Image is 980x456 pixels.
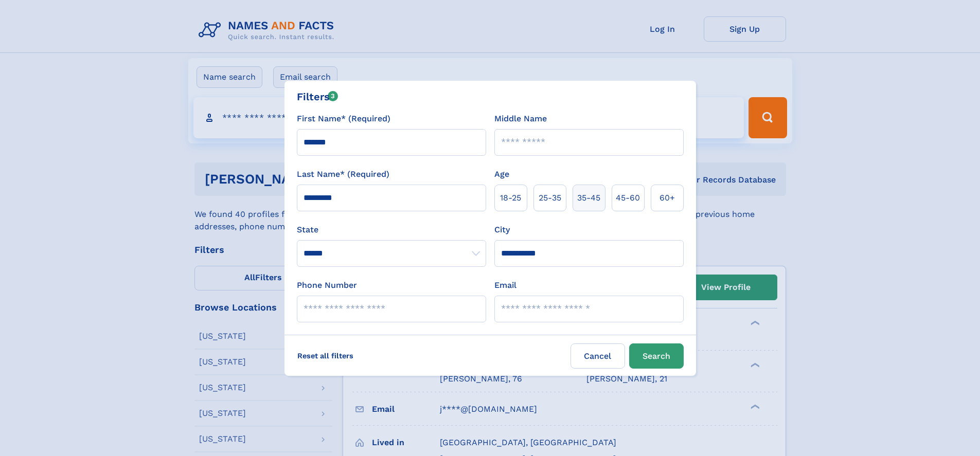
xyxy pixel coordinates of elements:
[494,224,510,236] label: City
[297,168,389,180] label: Last Name* (Required)
[297,279,357,291] label: Phone Number
[494,168,509,180] label: Age
[539,192,561,204] span: 25‑35
[571,343,625,369] label: Cancel
[616,192,640,204] span: 45‑60
[660,192,675,204] span: 60+
[577,192,600,204] span: 35‑45
[500,192,521,204] span: 18‑25
[297,113,390,125] label: First Name* (Required)
[297,224,486,236] label: State
[291,343,360,368] label: Reset all filters
[297,89,338,104] div: Filters
[494,113,547,125] label: Middle Name
[494,279,516,291] label: Email
[629,343,684,369] button: Search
